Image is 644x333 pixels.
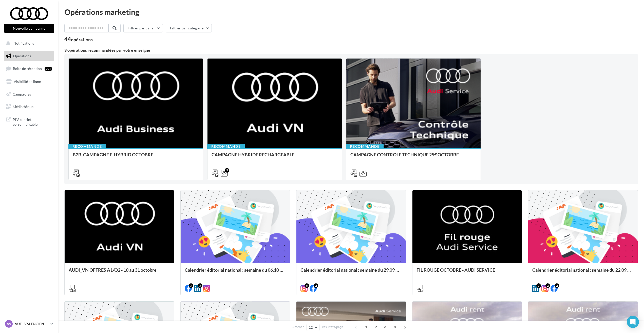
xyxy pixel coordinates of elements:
[3,101,55,112] a: Médiathèque
[4,24,54,33] button: Nouvelle campagne
[4,319,54,329] a: AV AUDI VALENCIENNES
[64,36,93,42] div: 44
[189,283,193,288] div: 3
[362,323,370,331] span: 1
[3,51,55,61] a: Opérations
[13,104,33,109] span: Médiathèque
[627,316,639,328] div: Open Intercom Messenger
[7,321,11,326] span: AV
[13,92,31,96] span: Campagnes
[185,267,286,277] div: Calendrier éditorial national : semaine du 06.10 au 12.10
[346,144,384,149] div: Recommandé
[532,267,634,277] div: Calendrier éditorial national : semaine du 22.09 au 28.09
[207,144,245,149] div: Recommandé
[68,144,106,149] div: Recommandé
[391,323,399,331] span: 4
[13,116,52,127] span: PLV et print personnalisable
[300,267,402,277] div: Calendrier éditorial national : semaine du 29.09 au 05.10
[536,283,541,288] div: 3
[292,325,304,329] span: Afficher
[225,168,229,173] div: 3
[13,66,42,71] span: Boîte de réception
[73,152,199,162] div: B2B_CAMPAGNE E-HYBRID OCTOBRE
[64,48,638,52] div: 3 opérations recommandées par votre enseigne
[198,283,202,288] div: 3
[3,38,53,49] button: Notifications
[3,63,55,74] a: Boîte de réception99+
[350,152,477,162] div: CAMPAGNE CONTROLE TECHNIQUE 25€ OCTOBRE
[322,325,343,329] span: résultats/page
[309,325,313,329] span: 12
[15,321,48,326] p: AUDI VALENCIENNES
[13,54,31,58] span: Opérations
[416,267,518,277] div: FIL ROUGE OCTOBRE - AUDI SERVICE
[123,24,163,32] button: Filtrer par canal
[71,37,93,42] div: opérations
[166,24,212,32] button: Filtrer par catégorie
[305,283,309,288] div: 8
[212,152,338,162] div: CAMPAGNE HYBRIDE RECHARGEABLE
[555,283,559,288] div: 2
[69,267,170,277] div: AUDI_VN OFFRES A1/Q2 - 10 au 31 octobre
[381,323,389,331] span: 3
[314,283,318,288] div: 2
[14,79,41,84] span: Visibilité en ligne
[545,283,550,288] div: 2
[3,89,55,100] a: Campagnes
[3,114,55,129] a: PLV et print personnalisable
[372,323,380,331] span: 2
[13,41,34,45] span: Notifications
[307,324,319,331] button: 12
[64,8,638,16] div: Opérations marketing
[3,76,55,87] a: Visibilité en ligne
[45,67,52,71] div: 99+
